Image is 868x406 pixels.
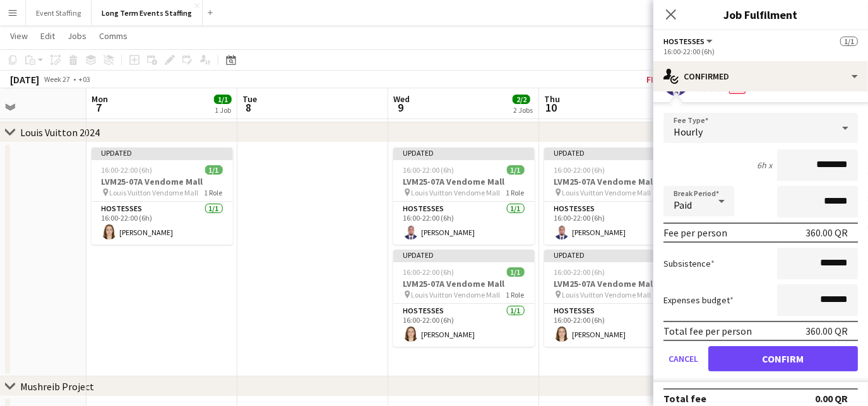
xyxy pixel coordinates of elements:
span: Thu [544,93,560,105]
div: 16:00-22:00 (6h) [663,47,858,56]
span: 2/2 [513,95,530,104]
span: Jobs [68,30,86,42]
span: 1 Role [205,188,223,197]
span: Louis Vuitton Vendome Mall [562,188,651,197]
span: 8 [241,100,257,115]
span: Wed [393,93,410,105]
span: 16:00-22:00 (6h) [102,165,153,175]
span: Mon [92,93,108,105]
app-job-card: Updated16:00-22:00 (6h)1/1LVM25-07A Vendome Mall Louis Vuitton Vendome Mall1 RoleHostesses1/116:0... [393,250,535,347]
app-job-card: Updated16:00-22:00 (6h)1/1LVM25-07A Vendome Mall Louis Vuitton Vendome Mall1 RoleHostesses1/116:0... [544,250,686,347]
a: Edit [35,28,60,44]
app-job-card: Updated16:00-22:00 (6h)1/1LVM25-07A Vendome Mall Louis Vuitton Vendome Mall1 RoleHostesses1/116:0... [393,148,535,245]
div: Updated [544,250,686,260]
app-card-role: Hostesses1/116:00-22:00 (6h)[PERSON_NAME] [544,202,686,245]
div: Updated [393,148,535,158]
div: Mushreib Project [20,380,94,393]
h3: Job Fulfilment [653,6,868,23]
app-job-card: Updated16:00-22:00 (6h)1/1LVM25-07A Vendome Mall Louis Vuitton Vendome Mall1 RoleHostesses1/116:0... [92,148,233,245]
button: Event Staffing [26,1,92,25]
div: 360.00 QR [806,226,848,239]
span: 1/1 [507,267,525,277]
div: 1 Job [215,105,231,115]
app-card-role: Hostesses1/116:00-22:00 (6h)[PERSON_NAME] [92,202,233,245]
span: Tue [242,93,257,105]
span: 16:00-22:00 (6h) [403,267,455,277]
div: 360.00 QR [806,325,848,337]
span: 16:00-22:00 (6h) [554,165,605,175]
div: Louis Vuitton 2024 [20,126,100,139]
a: View [5,28,33,44]
div: Total fee per person [663,325,752,337]
span: Comms [99,30,128,42]
button: Fix 7 errors [641,71,703,88]
span: Edit [40,30,55,42]
span: 16:00-22:00 (6h) [403,165,455,175]
span: Paid [674,199,692,211]
a: Jobs [62,28,92,44]
div: Total fee [663,392,706,405]
button: Cancel [663,346,703,371]
span: Week 27 [42,74,73,84]
span: 1 Role [506,290,525,299]
span: View [10,30,28,42]
span: 1/1 [214,95,232,104]
label: Expenses budget [663,294,734,306]
span: 10 [542,100,560,115]
button: Hostesses [663,37,715,46]
span: Louis Vuitton Vendome Mall [412,188,501,197]
app-card-role: Hostesses1/116:00-22:00 (6h)[PERSON_NAME] [393,202,535,245]
span: 1/1 [205,165,223,175]
span: 1 Role [506,188,525,197]
div: Confirmed [653,61,868,91]
a: Comms [94,28,133,44]
span: 7 [90,100,108,115]
span: 16:00-22:00 (6h) [554,267,605,277]
app-card-role: Hostesses1/116:00-22:00 (6h)[PERSON_NAME] [393,304,535,347]
span: Louis Vuitton Vendome Mall [110,188,199,197]
span: 9 [391,100,410,115]
div: 0.00 QR [815,392,848,405]
label: Subsistence [663,258,715,269]
div: Updated [544,148,686,158]
div: Updated [92,148,233,158]
span: Louis Vuitton Vendome Mall [562,290,651,299]
h3: LVM25-07A Vendome Mall [393,278,535,289]
h3: LVM25-07A Vendome Mall [393,176,535,187]
div: 2 Jobs [513,105,533,115]
span: 1/1 [507,165,525,175]
div: 6h x [757,159,772,171]
span: Hourly [674,125,703,138]
span: 1/1 [840,37,858,46]
button: Confirm [708,346,858,371]
button: Long Term Events Staffing [92,1,203,25]
div: Fee per person [663,226,727,239]
span: Hostesses [663,37,705,46]
h3: LVM25-07A Vendome Mall [544,176,686,187]
h3: LVM25-07A Vendome Mall [92,176,233,187]
span: Louis Vuitton Vendome Mall [412,290,501,299]
div: Updated [393,250,535,260]
app-card-role: Hostesses1/116:00-22:00 (6h)[PERSON_NAME] [544,304,686,347]
app-job-card: Updated16:00-22:00 (6h)1/1LVM25-07A Vendome Mall Louis Vuitton Vendome Mall1 RoleHostesses1/116:0... [544,148,686,245]
div: [DATE] [10,73,39,86]
h3: LVM25-07A Vendome Mall [544,278,686,289]
div: +03 [78,74,90,84]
